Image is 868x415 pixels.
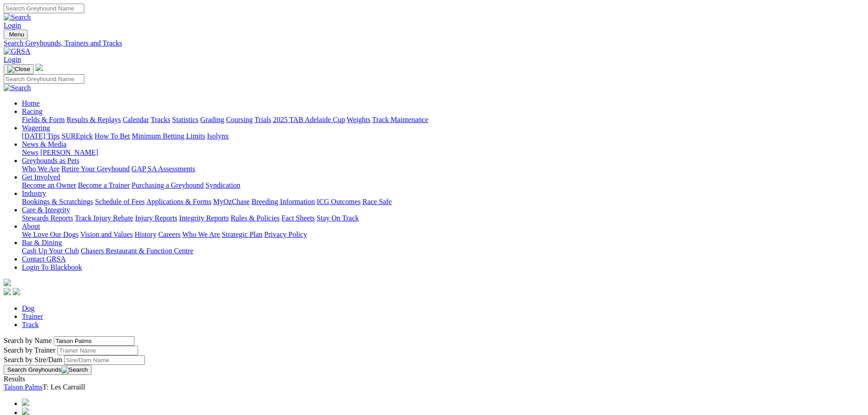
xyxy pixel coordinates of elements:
[151,116,170,123] a: Tracks
[132,181,204,189] a: Purchasing a Greyhound
[4,47,31,56] img: GRSA
[134,231,156,238] a: History
[4,365,92,375] button: Search Greyhounds
[4,64,34,74] button: Toggle navigation
[123,116,149,123] a: Calendar
[135,214,177,222] a: Injury Reports
[22,321,39,328] a: Track
[22,116,65,123] a: Fields & Form
[4,4,84,13] input: Search
[22,157,79,164] a: Greyhounds as Pets
[22,190,46,197] a: Industry
[273,116,345,123] a: 2025 TAB Adelaide Cup
[62,132,92,140] a: SUREpick
[22,108,42,115] a: Racing
[200,116,224,123] a: Grading
[22,239,62,246] a: Bar & Dining
[179,214,229,222] a: Integrity Reports
[22,181,76,189] a: Become an Owner
[81,247,193,255] a: Chasers Restaurant & Function Centre
[4,30,28,39] button: Toggle navigation
[372,116,428,123] a: Track Maintenance
[22,247,79,255] a: Cash Up Your Club
[22,149,38,156] a: News
[213,198,250,205] a: MyOzChase
[222,231,262,238] a: Strategic Plan
[172,116,199,123] a: Statistics
[132,165,195,173] a: GAP SA Assessments
[226,116,253,123] a: Coursing
[317,214,359,222] a: Stay On Track
[4,346,56,354] label: Search by Trainer
[22,165,60,173] a: Who We Are
[22,149,864,157] div: News & Media
[4,383,43,391] a: Taison Palms
[132,132,205,140] a: Minimum Betting Limits
[362,198,391,205] a: Race Safe
[182,231,220,238] a: Who We Are
[158,231,180,238] a: Careers
[4,13,31,21] img: Search
[252,198,315,205] a: Breeding Information
[22,408,29,415] img: chevron-left-pager-blue.svg
[64,355,145,365] input: Search by Sire/Dam name
[22,198,864,206] div: Industry
[22,255,66,263] a: Contact GRSA
[13,288,20,295] img: twitter.svg
[22,399,29,406] img: chevrons-left-pager-blue.svg
[22,173,60,181] a: Get Involved
[4,56,21,63] a: Login
[22,140,67,148] a: News & Media
[4,375,864,383] div: Results
[22,231,78,238] a: We Love Our Dogs
[80,231,133,238] a: Vision and Values
[62,165,130,173] a: Retire Your Greyhound
[22,304,35,312] a: Dog
[4,84,31,92] img: Search
[22,181,864,190] div: Get Involved
[95,132,130,140] a: How To Bet
[146,198,211,205] a: Applications & Forms
[75,214,133,222] a: Track Injury Rebate
[22,247,864,255] div: Bar & Dining
[4,337,52,344] label: Search by Name
[22,165,864,173] div: Greyhounds as Pets
[22,124,50,132] a: Wagering
[22,99,40,107] a: Home
[22,198,93,205] a: Bookings & Scratchings
[40,149,98,156] a: [PERSON_NAME]
[4,21,21,29] a: Login
[36,64,43,71] img: logo-grsa-white.png
[22,313,43,320] a: Trainer
[22,116,864,124] div: Racing
[7,66,30,73] img: Close
[54,336,134,346] input: Search by Greyhound name
[264,231,307,238] a: Privacy Policy
[22,214,864,222] div: Care & Integrity
[95,198,144,205] a: Schedule of Fees
[4,383,864,391] div: T: Les Carraill
[62,366,88,374] img: Search
[78,181,130,189] a: Become a Trainer
[231,214,280,222] a: Rules & Policies
[22,214,73,222] a: Stewards Reports
[205,181,240,189] a: Syndication
[254,116,271,123] a: Trials
[4,39,864,47] a: Search Greyhounds, Trainers and Tracks
[4,288,11,295] img: facebook.svg
[4,279,11,286] img: logo-grsa-white.png
[317,198,360,205] a: ICG Outcomes
[282,214,315,222] a: Fact Sheets
[9,31,24,38] span: Menu
[347,116,370,123] a: Weights
[22,263,82,271] a: Login To Blackbook
[67,116,121,123] a: Results & Replays
[207,132,229,140] a: Isolynx
[22,206,70,214] a: Care & Integrity
[4,356,62,364] label: Search by Sire/Dam
[4,74,84,84] input: Search
[22,222,40,230] a: About
[57,346,138,355] input: Search by Trainer name
[22,132,60,140] a: [DATE] Tips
